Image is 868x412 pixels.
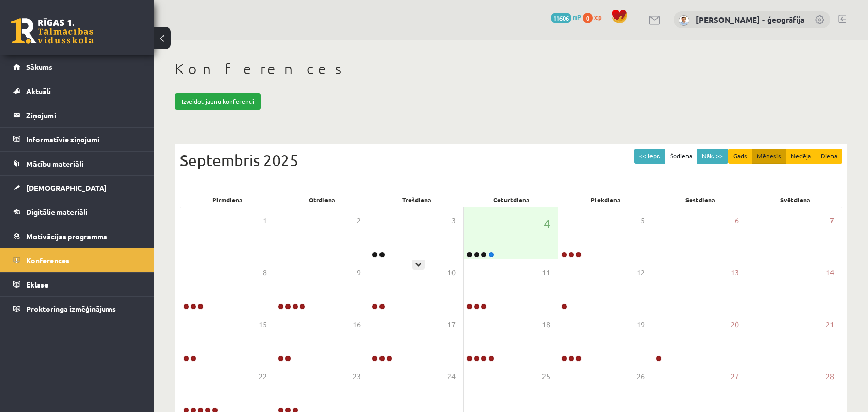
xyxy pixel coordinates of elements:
button: Nedēļa [786,149,816,164]
div: Svētdiena [748,192,842,207]
div: Otrdiena [275,192,369,207]
span: Mācību materiāli [26,159,83,168]
a: Konferences [13,248,141,272]
span: 2 [357,215,361,226]
span: 3 [451,215,456,226]
a: Sākums [13,55,141,79]
a: Mācību materiāli [13,152,141,175]
button: Gads [728,149,752,164]
div: Septembris 2025 [180,149,842,172]
span: 14 [826,267,834,278]
span: 21 [826,319,834,330]
span: 0 [583,13,593,23]
button: Šodiena [665,149,697,164]
span: 26 [637,371,645,382]
a: 11606 mP [551,13,581,21]
span: 25 [542,371,550,382]
span: 27 [731,371,739,382]
span: 22 [259,371,267,382]
a: Eklase [13,273,141,296]
span: Konferences [26,256,69,265]
div: Trešdiena [369,192,464,207]
a: [DEMOGRAPHIC_DATA] [13,176,141,200]
a: [PERSON_NAME] - ģeogrāfija [696,14,804,25]
span: 12 [637,267,645,278]
a: 0 xp [583,13,606,21]
a: Ziņojumi [13,103,141,127]
span: 20 [731,319,739,330]
span: [DEMOGRAPHIC_DATA] [26,183,107,192]
span: 6 [735,215,739,226]
span: 8 [263,267,267,278]
span: 16 [353,319,361,330]
span: 5 [641,215,645,226]
a: Motivācijas programma [13,224,141,248]
span: 18 [542,319,550,330]
span: 24 [447,371,456,382]
button: Nāk. >> [697,149,728,164]
span: mP [573,13,581,21]
span: 13 [731,267,739,278]
div: Sestdiena [653,192,748,207]
h1: Konferences [175,60,847,78]
span: 28 [826,371,834,382]
a: Digitālie materiāli [13,200,141,224]
span: xp [594,13,601,21]
span: 17 [447,319,456,330]
div: Ceturtdiena [464,192,558,207]
span: 4 [544,215,550,232]
legend: Ziņojumi [26,103,141,127]
span: 23 [353,371,361,382]
legend: Informatīvie ziņojumi [26,128,141,151]
span: 15 [259,319,267,330]
a: Proktoringa izmēģinājums [13,297,141,320]
span: Motivācijas programma [26,231,107,241]
div: Piekdiena [558,192,653,207]
span: 1 [263,215,267,226]
span: Sākums [26,62,52,71]
a: Rīgas 1. Tālmācības vidusskola [11,18,94,44]
button: Mēnesis [752,149,786,164]
span: 10 [447,267,456,278]
a: Izveidot jaunu konferenci [175,93,261,110]
img: Toms Krūmiņš - ģeogrāfija [679,15,689,26]
span: 7 [830,215,834,226]
button: << Iepr. [634,149,665,164]
span: Eklase [26,280,48,289]
span: 11606 [551,13,571,23]
div: Pirmdiena [180,192,275,207]
span: Digitālie materiāli [26,207,87,217]
span: 11 [542,267,550,278]
a: Aktuāli [13,79,141,103]
span: 9 [357,267,361,278]
span: Proktoringa izmēģinājums [26,304,116,313]
button: Diena [816,149,842,164]
span: Aktuāli [26,86,51,96]
a: Informatīvie ziņojumi [13,128,141,151]
span: 19 [637,319,645,330]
